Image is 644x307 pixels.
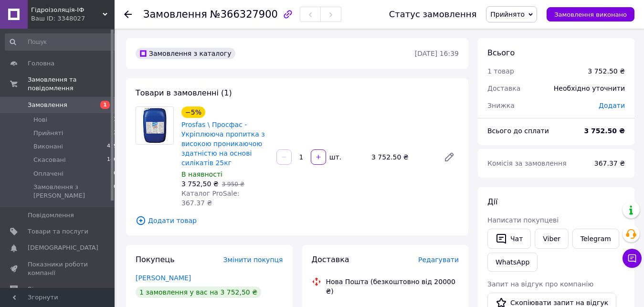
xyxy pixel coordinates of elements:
img: Prosfas \ Просфас - Укріплююча пропитка з високою проникаючою здатністю на основі силікатів 25кг [141,107,168,144]
div: Нова Пошта (безкоштовно від 20000 ₴) [324,277,462,296]
span: Товари в замовленні (1) [136,88,232,97]
span: Каталог ProSale: 367.37 ₴ [181,190,239,207]
div: 3 752.50 ₴ [368,150,436,164]
a: Telegram [572,229,619,249]
input: Пошук [5,33,118,51]
span: Замовлення [28,101,67,109]
span: Знижка [487,102,515,109]
a: [PERSON_NAME] [136,274,191,282]
button: Чат з покупцем [623,249,642,268]
span: Прийняті [33,129,63,138]
span: 367.37 ₴ [594,159,625,167]
span: Замовлення та повідомлення [28,75,115,93]
span: Додати товар [136,215,459,226]
span: Всього [487,48,515,57]
span: 1 товар [487,67,514,75]
span: Нові [33,116,47,124]
span: 1 [114,116,117,124]
a: WhatsApp [487,253,538,272]
span: Головна [28,59,54,68]
div: шт. [327,152,342,162]
span: Гідроізоляція-ІФ [31,6,103,14]
span: 1 [100,101,110,109]
span: 0 [114,169,117,178]
span: Покупець [136,255,175,264]
span: Редагувати [418,256,459,264]
span: Змінити покупця [223,256,283,264]
span: Виконані [33,142,63,151]
span: Комісія за замовлення [487,159,567,167]
button: Замовлення виконано [547,7,634,21]
span: Прийнято [490,11,525,18]
b: 3 752.50 ₴ [584,127,625,135]
span: Оплачені [33,169,63,178]
span: Відгуки [28,285,53,294]
span: Повідомлення [28,211,74,220]
div: Необхідно уточнити [548,78,631,99]
span: Скасовані [33,156,66,164]
span: Додати [599,102,625,109]
span: Доставка [312,255,349,264]
div: Повернутися назад [124,10,132,19]
div: 1 замовлення у вас на 3 752,50 ₴ [136,286,261,298]
time: [DATE] 16:39 [415,50,459,57]
span: Написати покупцеві [487,216,559,224]
a: Viber [535,229,568,249]
span: Товари та послуги [28,227,88,236]
span: [DEMOGRAPHIC_DATA] [28,243,98,252]
span: Замовлення з [PERSON_NAME] [33,183,114,200]
span: Дії [487,197,497,206]
span: Показники роботи компанії [28,260,88,277]
span: 429 [107,142,117,151]
div: −5% [181,106,205,118]
div: Ваш ID: 3348027 [31,14,115,23]
span: Замовлення [143,9,207,20]
span: 0 [114,183,117,200]
span: 3 [114,129,117,138]
span: Всього до сплати [487,127,549,135]
div: 3 752.50 ₴ [588,66,625,76]
span: 3 950 ₴ [222,181,244,188]
span: Запит на відгук про компанію [487,280,593,288]
div: Статус замовлення [389,10,477,19]
span: №366327900 [210,9,278,20]
span: Замовлення виконано [554,11,627,18]
span: 3 752,50 ₴ [181,180,219,188]
div: Замовлення з каталогу [136,48,235,59]
span: Доставка [487,85,520,92]
span: В наявності [181,170,222,178]
button: Чат [487,229,531,249]
a: Редагувати [440,148,459,167]
span: 146 [107,156,117,164]
a: Prosfas \ Просфас - Укріплююча пропитка з високою проникаючою здатністю на основі силікатів 25кг [181,121,265,167]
